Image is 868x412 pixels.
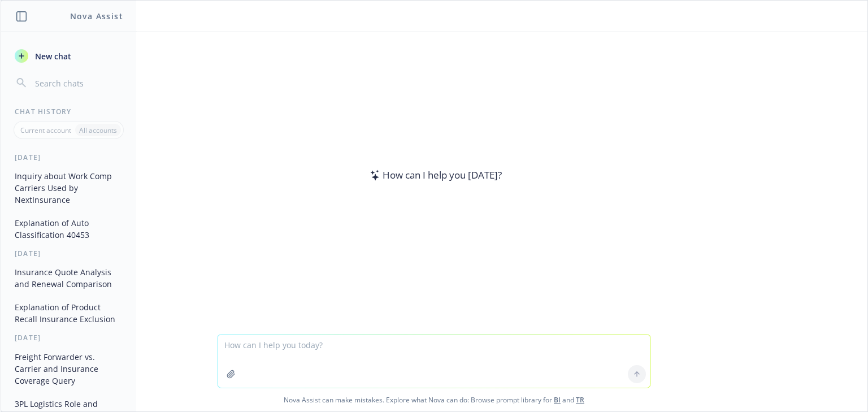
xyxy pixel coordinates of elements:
div: [DATE] [1,249,136,258]
button: Freight Forwarder vs. Carrier and Insurance Coverage Query [10,348,127,390]
div: [DATE] [1,333,136,342]
button: Insurance Quote Analysis and Renewal Comparison [10,263,127,293]
button: Explanation of Product Recall Insurance Exclusion [10,298,127,328]
button: Inquiry about Work Comp Carriers Used by NextInsurance [10,167,127,209]
div: Chat History [1,107,136,116]
a: TR [576,395,584,405]
h1: Nova Assist [70,10,123,22]
input: Search chats [33,75,123,91]
span: Nova Assist can make mistakes. Explore what Nova can do: Browse prompt library for and [5,388,863,411]
p: Current account [20,125,71,135]
div: [DATE] [1,153,136,162]
button: New chat [10,46,127,66]
div: How can I help you [DATE]? [367,168,502,183]
p: All accounts [79,125,117,135]
a: BI [554,395,561,405]
button: Explanation of Auto Classification 40453 [10,214,127,244]
span: New chat [33,50,71,62]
